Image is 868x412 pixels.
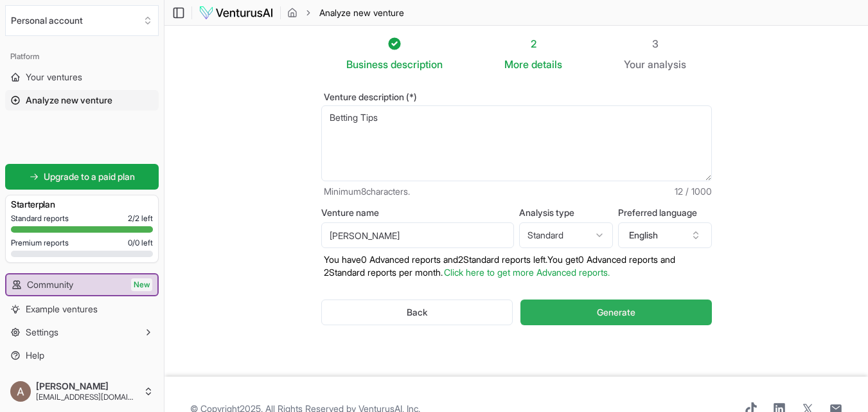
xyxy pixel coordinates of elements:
[36,392,138,402] span: [EMAIL_ADDRESS][DOMAIN_NAME]
[321,253,712,279] p: You have 0 Advanced reports and 2 Standard reports left. Y ou get 0 Advanced reports and 2 Standa...
[26,94,112,107] span: Analyze new venture
[26,326,58,339] span: Settings
[321,208,514,217] label: Venture name
[618,222,712,248] button: English
[675,185,712,198] span: 12 / 1000
[26,303,98,316] span: Example ventures
[597,306,635,319] span: Generate
[648,58,686,71] span: analysis
[128,213,153,224] span: 2 / 2 left
[11,198,153,211] h3: Starter plan
[44,170,135,183] span: Upgrade to a paid plan
[287,6,404,19] nav: breadcrumb
[11,238,69,248] span: Premium reports
[5,345,159,366] a: Help
[624,57,645,72] span: Your
[531,58,562,71] span: details
[6,274,157,295] a: CommunityNew
[520,300,711,325] button: Generate
[5,376,159,407] button: [PERSON_NAME][EMAIL_ADDRESS][DOMAIN_NAME]
[5,5,159,36] button: Select an organization
[10,381,31,402] img: ACg8ocI1WW9lZQXiMm29GLWl-gbKORUwo8sOXQQ1R6YSxmqDiDBODA=s96-c
[519,208,613,217] label: Analysis type
[324,185,410,198] span: Minimum 8 characters.
[391,58,443,71] span: description
[5,164,159,190] a: Upgrade to a paid plan
[5,299,159,319] a: Example ventures
[26,71,82,84] span: Your ventures
[321,105,712,181] textarea: Betting Tips
[131,278,152,291] span: New
[26,349,44,362] span: Help
[444,267,610,278] a: Click here to get more Advanced reports.
[319,6,404,19] span: Analyze new venture
[5,67,159,87] a: Your ventures
[504,36,562,51] div: 2
[5,90,159,111] a: Analyze new venture
[36,381,138,392] span: [PERSON_NAME]
[199,5,274,21] img: logo
[128,238,153,248] span: 0 / 0 left
[11,213,69,224] span: Standard reports
[27,278,73,291] span: Community
[5,46,159,67] div: Platform
[504,57,529,72] span: More
[5,322,159,343] button: Settings
[624,36,686,51] div: 3
[321,222,514,248] input: Optional venture name
[618,208,712,217] label: Preferred language
[321,300,513,325] button: Back
[321,93,712,102] label: Venture description (*)
[346,57,388,72] span: Business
